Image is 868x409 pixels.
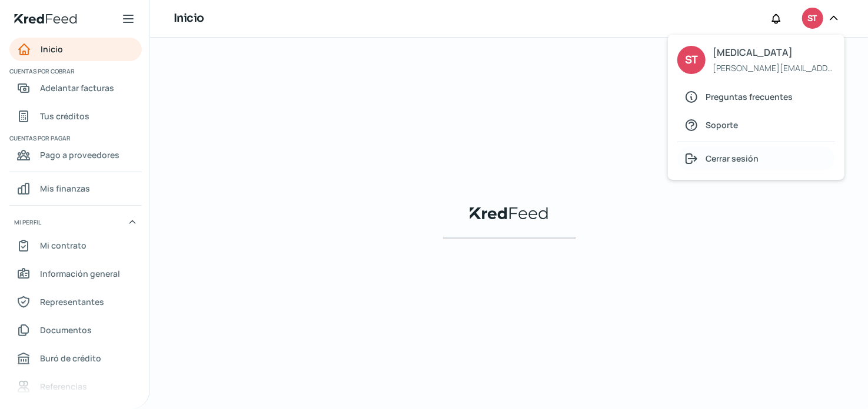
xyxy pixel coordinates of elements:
[40,294,104,309] span: Representantes
[40,379,87,394] span: Referencias
[9,66,140,76] span: Cuentas por cobrar
[713,44,834,61] span: [MEDICAL_DATA]
[174,10,204,27] h1: Inicio
[9,38,142,61] a: Inicio
[9,143,142,167] a: Pago a proveedores
[9,347,142,370] a: Buró de crédito
[40,266,120,281] span: Información general
[40,109,89,123] span: Tus créditos
[40,351,101,366] span: Buró de crédito
[40,147,119,162] span: Pago a proveedores
[41,42,63,56] span: Inicio
[40,238,87,253] span: Mi contrato
[9,290,142,314] a: Representantes
[9,177,142,200] a: Mis finanzas
[706,89,793,104] span: Preguntas frecuentes
[14,217,41,227] span: Mi perfil
[9,319,142,342] a: Documentos
[685,51,697,69] span: ST
[713,61,834,75] span: [PERSON_NAME][EMAIL_ADDRESS][PERSON_NAME][MEDICAL_DATA][DOMAIN_NAME]
[40,81,114,95] span: Adelantar facturas
[706,118,738,132] span: Soporte
[706,151,759,166] span: Cerrar sesión
[9,262,142,286] a: Información general
[9,234,142,257] a: Mi contrato
[808,12,817,26] span: ST
[9,105,142,128] a: Tus créditos
[9,133,140,143] span: Cuentas por pagar
[40,323,92,337] span: Documentos
[9,375,142,398] a: Referencias
[40,181,90,196] span: Mis finanzas
[9,76,142,100] a: Adelantar facturas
